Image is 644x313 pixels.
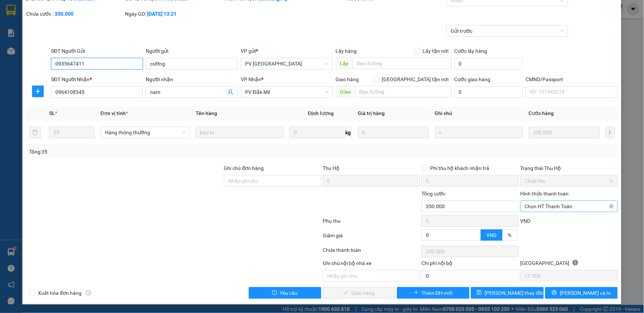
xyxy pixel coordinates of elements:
[355,86,452,98] input: Dọc đường
[35,289,85,297] span: Xuất hóa đơn hàng
[432,106,526,120] th: Ghi chú
[508,232,512,238] span: %
[525,175,613,186] span: Chưa thu
[241,76,261,82] span: VP Nhận
[241,47,333,55] div: VP gửi
[323,270,420,282] input: Nhập ghi chú
[521,191,569,197] label: Hình thức thanh toán
[421,191,445,197] span: Tổng cước
[420,47,452,55] span: Lấy tận nơi
[322,246,421,259] div: Chưa thanh toán
[7,16,17,35] img: logo
[224,165,264,171] label: Ghi chú đơn hàng
[455,58,523,70] input: Cước lấy hàng
[552,290,557,296] span: printer
[322,231,421,244] div: Giảm giá
[485,289,543,297] span: [PERSON_NAME] thay đổi
[336,58,353,69] span: Lấy
[280,289,298,297] span: Yêu cầu
[414,290,419,296] span: plus
[560,289,611,297] span: [PERSON_NAME] và In
[525,201,613,212] span: Chọn HT Thanh Toán
[323,287,396,299] button: checkGiao hàng
[146,47,238,55] div: Người gửi
[477,290,482,296] span: save
[25,44,85,49] strong: BIÊN NHẬN GỬI HÀNG HOÁ
[529,127,600,138] input: 0
[272,290,277,296] span: exclamation-circle
[379,75,452,83] span: [GEOGRAPHIC_DATA] tận nơi
[358,127,429,138] input: 0
[455,76,491,82] label: Cước giao hàng
[606,127,615,138] button: plus
[573,260,578,266] span: info-circle
[455,86,523,98] input: Cước giao hàng
[323,259,420,270] div: Ghi chú nội bộ nhà xe
[336,86,355,98] span: Giao
[25,51,43,55] span: PV Đắk Mil
[545,287,618,299] button: printer[PERSON_NAME] và In
[29,127,41,138] button: delete
[51,47,143,55] div: SĐT Người Gửi
[249,287,322,299] button: exclamation-circleYêu cầu
[336,76,359,82] span: Giao hàng
[487,232,497,238] span: VND
[435,127,523,138] input: Ghi Chú
[521,164,618,172] div: Trạng thái Thu Hộ
[521,259,618,270] div: [GEOGRAPHIC_DATA]
[308,110,334,116] span: Định lượng
[7,51,15,61] span: Nơi gửi:
[529,110,554,116] span: Cước hàng
[421,259,519,270] div: Chi phí nội bộ
[125,10,222,18] div: Ngày GD:
[29,148,249,156] div: Tổng: 35
[147,11,177,17] b: [DATE] 13:21
[51,75,143,83] div: SĐT Người Nhận
[455,48,487,54] label: Cước lấy hàng
[228,89,233,95] span: user-add
[609,204,614,209] span: close-circle
[526,75,618,83] div: CMND/Passport
[146,75,238,83] div: Người nhận
[358,110,385,116] span: Giá trị hàng
[32,88,43,94] span: plus
[49,110,55,116] span: SL
[105,127,185,138] span: Hàng thông thường
[451,25,564,36] span: Gửi trước
[86,290,91,296] span: info-circle
[72,27,103,33] span: DM09250444
[322,217,421,230] div: Phụ thu
[353,58,452,69] input: Dọc đường
[345,127,352,138] span: kg
[336,48,357,54] span: Lấy hàng
[196,127,284,138] input: VD: Bàn, Ghế
[19,12,59,39] strong: CÔNG TY TNHH [GEOGRAPHIC_DATA] 214 QL13 - P.26 - Q.BÌNH THẠNH - TP HCM 1900888606
[32,86,44,97] button: plus
[224,175,321,187] input: Ghi chú đơn hàng
[323,165,339,171] span: Thu Hộ
[245,58,329,69] span: PV Tân Bình
[196,110,217,116] span: Tên hàng
[101,110,128,116] span: Đơn vị tính
[471,287,544,299] button: save[PERSON_NAME] thay đổi
[245,87,329,98] span: PV Đắk Mil
[55,11,74,17] b: 350.000
[56,51,67,61] span: Nơi nhận:
[521,218,531,224] span: VND
[69,33,103,38] span: 08:27:21 [DATE]
[427,164,492,172] span: Phí thu hộ khách nhận trả
[422,289,453,297] span: Thêm ĐH mới
[26,10,123,18] div: Chưa cước :
[397,287,470,299] button: plusThêm ĐH mới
